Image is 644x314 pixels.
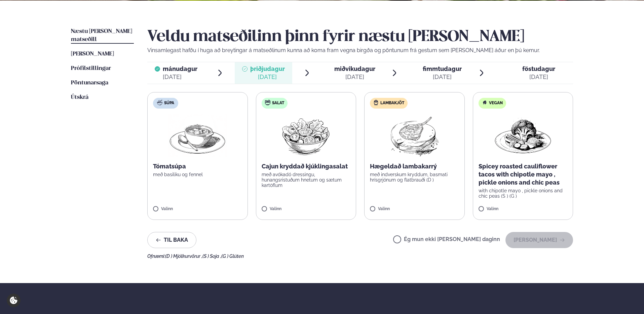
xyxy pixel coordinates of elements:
[385,114,444,157] img: Lamb-Meat.png
[164,101,174,106] span: Súpa
[157,100,162,105] img: soup.svg
[163,73,197,81] div: [DATE]
[479,162,568,187] p: Spicey roasted cauliflower tacos with chipotle mayo , pickle onions and chic peas
[380,101,404,106] span: Lambakjöt
[493,114,553,157] img: Vegan.png
[168,114,227,157] img: Soup.png
[147,232,196,248] button: Til baka
[153,162,242,170] p: Tómatsúpa
[147,46,573,54] p: Vinsamlegast hafðu í huga að breytingar á matseðlinum kunna að koma fram vegna birgða og pöntunum...
[250,65,285,72] span: þriðjudagur
[505,232,573,248] button: [PERSON_NAME]
[276,114,336,157] img: Salad.png
[522,65,555,72] span: föstudagur
[147,28,573,46] h2: Veldu matseðilinn þinn fyrir næstu [PERSON_NAME]
[202,253,221,259] span: (S ) Soja ,
[221,253,244,259] span: (G ) Glúten
[147,253,573,259] div: Ofnæmi:
[334,65,375,72] span: miðvikudagur
[71,79,108,87] a: Pöntunarsaga
[423,65,462,72] span: fimmtudagur
[482,100,487,105] img: Vegan.svg
[522,73,555,81] div: [DATE]
[262,172,351,188] p: með avókadó dressingu, hunangsristuðum hnetum og sætum kartöflum
[373,100,379,105] img: Lamb.svg
[370,162,459,170] p: Hægeldað lambakarrý
[163,65,197,72] span: mánudagur
[71,29,132,42] span: Næstu [PERSON_NAME] matseðill
[71,28,134,44] a: Næstu [PERSON_NAME] matseðill
[71,66,111,71] span: Prófílstillingar
[262,162,351,170] p: Cajun kryddað kjúklingasalat
[489,101,503,106] span: Vegan
[71,94,88,100] span: Útskrá
[71,65,111,73] a: Prófílstillingar
[250,73,285,81] div: [DATE]
[7,293,21,307] a: Cookie settings
[334,73,375,81] div: [DATE]
[479,188,568,199] p: with chipotle mayo , pickle onions and chic peas (S ) (G )
[71,93,88,102] a: Útskrá
[153,172,242,177] p: með basiliku og fennel
[71,80,108,86] span: Pöntunarsaga
[272,101,284,106] span: Salat
[165,253,202,259] span: (D ) Mjólkurvörur ,
[265,100,270,105] img: salad.svg
[370,172,459,183] p: með indverskum kryddum, basmati hrísgrjónum og flatbrauði (D )
[423,73,462,81] div: [DATE]
[71,51,114,57] span: [PERSON_NAME]
[71,50,114,58] a: [PERSON_NAME]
